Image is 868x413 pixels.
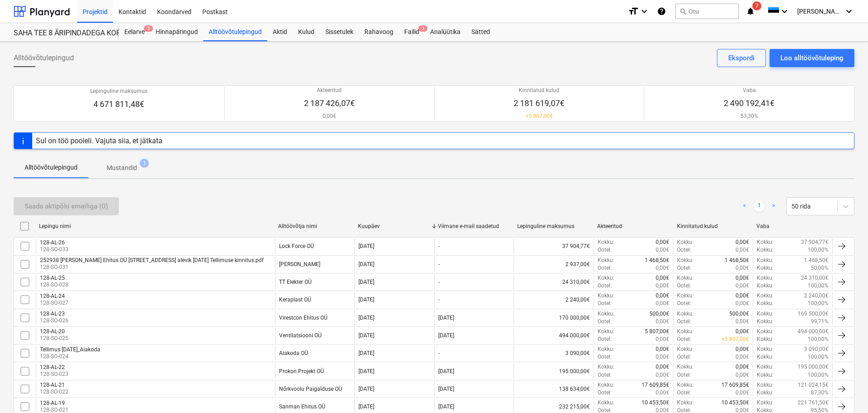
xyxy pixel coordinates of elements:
[728,52,755,64] div: Ekspordi
[736,318,749,326] p: 0,00€
[645,328,669,335] p: 5 807,00€
[677,282,691,290] p: Ootel :
[656,274,669,282] p: 0,00€
[757,345,774,353] p: Kokku :
[598,345,614,353] p: Kokku :
[797,8,843,15] span: [PERSON_NAME]
[40,364,69,370] div: 128-AL-22
[144,25,153,32] span: 5
[514,310,593,326] div: 170 000,00€
[279,350,308,356] div: Aiakoda OÜ
[438,279,440,285] div: -
[279,261,320,267] div: Tammer OÜ
[770,49,854,67] button: Loo alltöövõtuleping
[40,317,69,325] p: 128-SO-026
[736,389,749,397] p: 0,00€
[724,112,775,120] p: 53,30%
[677,300,691,307] p: Ootel :
[757,274,774,282] p: Kokku :
[808,300,829,307] p: 100,00%
[598,282,612,290] p: Ootel :
[656,353,669,361] p: 0,00€
[438,315,454,321] div: [DATE]
[278,223,351,229] div: Alltöövõtja nimi
[808,246,829,254] p: 100,00%
[677,353,691,361] p: Ootel :
[752,1,761,10] span: 7
[811,389,829,397] p: 87,30%
[40,353,100,360] p: 128-SO-024
[438,243,440,249] div: -
[736,353,749,361] p: 0,00€
[514,345,593,361] div: 3 090,00€
[598,399,614,407] p: Kokku :
[514,112,564,120] p: + 5 807,00€
[25,163,78,172] p: Alltöövõtulepingud
[598,371,612,379] p: Ootel :
[40,281,69,289] p: 128-SO-028
[656,318,669,326] p: 0,00€
[729,310,749,318] p: 500,00€
[756,223,829,229] div: Vaba
[358,279,374,285] div: [DATE]
[598,238,614,246] p: Kokku :
[804,345,829,353] p: 3 090,00€
[801,238,829,246] p: 37 904,77€
[798,381,829,389] p: 121 024,15€
[517,223,590,229] div: Lepinguline maksumus
[656,371,669,379] p: 0,00€
[598,264,612,272] p: Ootel :
[677,371,691,379] p: Ootel :
[677,238,694,246] p: Kokku :
[736,328,749,335] p: 0,00€
[598,381,614,389] p: Kokku :
[418,25,427,32] span: 2
[279,403,325,410] div: Sanman Ehitus OÜ
[140,159,149,168] span: 1
[757,328,774,335] p: Kokku :
[466,23,495,41] a: Sätted
[823,369,868,413] iframe: Chat Widget
[804,292,829,300] p: 2 240,00€
[304,112,355,120] p: 0,00€
[320,23,359,41] a: Sissetulek
[656,292,669,300] p: 0,00€
[757,282,774,290] p: Kokku :
[736,264,749,272] p: 0,00€
[642,381,669,389] p: 17 609,85€
[40,239,69,246] div: 128-AL-26
[721,381,749,389] p: 17 609,85€
[739,201,750,212] a: Previous page
[267,23,293,41] a: Aktid
[40,346,100,353] div: Tellimus [DATE]_Aiakoda
[757,300,774,307] p: Kokku :
[736,274,749,282] p: 0,00€
[40,263,264,271] p: 128-SO-031
[677,223,750,229] div: Kinnitatud kulud
[119,23,150,41] a: Eelarve5
[514,292,593,307] div: 2 240,00€
[757,353,774,361] p: Kokku :
[598,318,612,326] p: Ootel :
[656,335,669,343] p: 0,00€
[358,261,374,267] div: [DATE]
[598,300,612,307] p: Ootel :
[598,246,612,254] p: Ootel :
[757,318,774,326] p: Kokku :
[304,98,355,109] p: 2 187 426,07€
[399,23,425,41] a: Failid2
[724,98,775,109] p: 2 490 192,41€
[279,315,328,321] div: Virestcon Ehitus OÜ
[656,363,669,371] p: 0,00€
[736,282,749,290] p: 0,00€
[798,328,829,335] p: 494 000,00€
[514,381,593,397] div: 138 634,00€
[598,274,614,282] p: Kokku :
[736,246,749,254] p: 0,00€
[598,257,614,264] p: Kokku :
[358,223,431,229] div: Kuupäev
[279,368,324,374] div: Prokon Projekt OÜ
[598,328,614,335] p: Kokku :
[598,389,612,397] p: Ootel :
[736,345,749,353] p: 0,00€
